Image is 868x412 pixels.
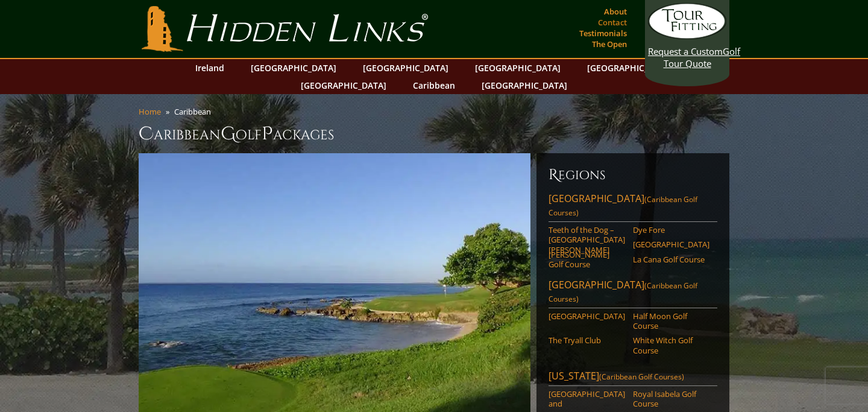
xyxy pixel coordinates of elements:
a: La Cana Golf Course [633,255,709,264]
a: Caribbean [407,77,461,94]
a: Testimonials [576,25,630,42]
span: G [221,122,236,146]
a: [PERSON_NAME] Golf Course [549,250,625,270]
a: About [601,3,630,20]
a: The Tryall Club [549,335,625,345]
span: (Caribbean Golf Courses) [549,280,697,304]
a: [GEOGRAPHIC_DATA] [581,59,679,77]
a: [GEOGRAPHIC_DATA] and [549,389,625,409]
a: [GEOGRAPHIC_DATA] [476,77,573,94]
a: Contact [595,14,630,31]
span: P [262,122,273,146]
a: [US_STATE](Caribbean Golf Courses) [549,369,717,386]
a: [GEOGRAPHIC_DATA] [357,59,454,77]
a: White Witch Golf Course [633,335,709,355]
a: Request a CustomGolf Tour Quote [648,3,726,69]
a: Half Moon Golf Course [633,311,709,331]
a: The Open [589,36,630,52]
a: [GEOGRAPHIC_DATA] [469,59,567,77]
a: Royal Isabela Golf Course [633,389,709,409]
span: (Caribbean Golf Courses) [599,372,684,382]
a: [GEOGRAPHIC_DATA] [245,59,342,77]
a: [GEOGRAPHIC_DATA] [295,77,392,94]
a: [GEOGRAPHIC_DATA] [549,311,625,321]
a: [GEOGRAPHIC_DATA](Caribbean Golf Courses) [549,192,717,222]
a: Teeth of the Dog – [GEOGRAPHIC_DATA][PERSON_NAME] [549,225,625,255]
span: Request a Custom [648,45,723,57]
a: Ireland [189,59,230,77]
h6: Regions [549,165,717,185]
li: Caribbean [174,106,216,117]
a: [GEOGRAPHIC_DATA] [633,239,709,249]
a: Dye Fore [633,225,709,235]
h1: Caribbean olf ackages [139,122,729,146]
a: [GEOGRAPHIC_DATA](Caribbean Golf Courses) [549,278,717,308]
a: Home [139,106,161,117]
